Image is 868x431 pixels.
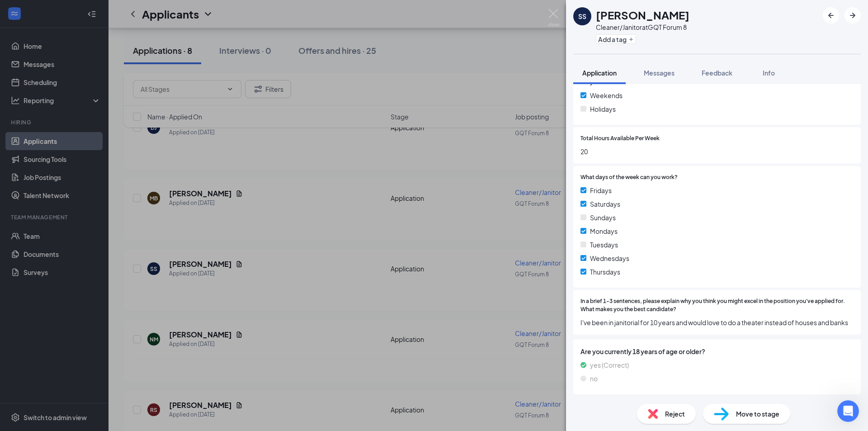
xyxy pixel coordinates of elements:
[590,226,618,236] span: Mondays
[590,104,616,114] span: Holidays
[590,199,620,209] span: Saturdays
[590,185,612,195] span: Fridays
[596,23,689,32] div: Cleaner/Janitor at GQT Forum 8
[665,409,685,419] span: Reject
[590,240,618,250] span: Tuesdays
[826,10,836,21] svg: ArrowLeftNew
[580,173,678,182] span: What days of the week can you work?
[590,253,629,263] span: Wednesdays
[644,69,675,77] span: Messages
[580,147,854,156] span: 20
[596,34,636,44] button: PlusAdd a tag
[578,12,586,21] div: SS
[580,317,854,327] span: I've been in janitorial for 10 years and would love to do a theater instead of houses and banks
[837,400,859,422] iframe: Intercom live chat
[580,297,854,314] span: In a brief 1-3 sentences, please explain why you think you might excel in the position you've app...
[590,213,616,223] span: Sundays
[580,346,854,356] span: Are you currently 18 years of age or older?
[590,267,620,277] span: Thursdays
[628,37,634,42] svg: Plus
[590,374,598,384] span: no
[823,7,839,24] button: ArrowLeftNew
[590,360,629,370] span: yes (Correct)
[580,134,660,143] span: Total Hours Available Per Week
[844,7,861,24] button: ArrowRight
[596,7,689,23] h1: [PERSON_NAME]
[763,69,775,77] span: Info
[736,409,779,419] span: Move to stage
[590,90,623,100] span: Weekends
[847,10,858,21] svg: ArrowRight
[702,69,732,77] span: Feedback
[582,69,617,77] span: Application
